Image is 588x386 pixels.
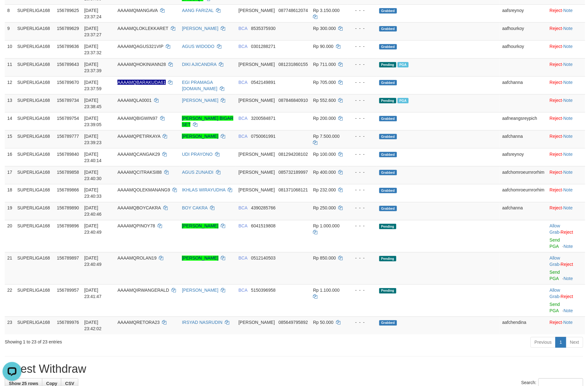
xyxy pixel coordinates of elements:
[15,40,54,58] td: SUPERLIGA168
[15,130,54,148] td: SUPERLIGA168
[84,26,102,37] span: [DATE] 23:37:27
[5,184,15,202] td: 18
[279,8,308,13] span: Copy 087748612074 to clipboard
[550,98,562,103] a: Reject
[564,308,573,313] a: Note
[238,44,247,49] span: BCA
[3,3,21,21] button: Open LiveChat chat widget
[563,26,573,31] a: Note
[57,98,79,103] span: 156789734
[251,134,276,139] span: Copy 0750061991 to clipboard
[313,256,336,261] span: Rp 850.000
[5,317,15,335] td: 23
[15,58,54,76] td: SUPERLIGA168
[251,224,276,229] span: Copy 6041519808 to clipboard
[117,26,168,31] span: AAAAMQLOKLEKKARET
[550,302,560,313] a: Send PGA
[350,115,374,121] div: - - -
[5,252,15,284] td: 21
[117,256,157,261] span: AAAAMQROLAN19
[5,40,15,58] td: 10
[350,205,374,211] div: - - -
[251,26,276,31] span: Copy 8535375930 to clipboard
[251,44,276,49] span: Copy 0301288271 to clipboard
[182,188,225,193] a: IKHLAS WIRAYUDHA
[57,26,79,31] span: 156789629
[238,288,247,293] span: BCA
[550,206,562,211] a: Reject
[57,288,79,293] span: 156789957
[57,62,79,67] span: 156789643
[563,134,573,139] a: Note
[313,26,336,31] span: Rp 300.000
[379,256,396,261] span: Pending
[547,184,585,202] td: ·
[57,256,79,261] span: 156789897
[563,206,573,211] a: Note
[313,44,334,49] span: Rp 90.000
[15,252,54,284] td: SUPERLIGA168
[84,152,102,163] span: [DATE] 23:40:14
[379,170,397,175] span: Grabbed
[550,288,561,299] span: ·
[238,98,275,103] span: [PERSON_NAME]
[550,256,560,267] a: Allow Grab
[398,62,409,67] span: Marked by aafandaneth
[15,112,54,130] td: SUPERLIGA168
[561,262,573,267] a: Reject
[313,188,336,193] span: Rp 232.000
[117,288,169,293] span: AAAAMQIRWANGERALD
[57,116,79,121] span: 156789754
[5,202,15,220] td: 19
[84,116,102,127] span: [DATE] 23:39:05
[182,288,218,293] a: [PERSON_NAME]
[251,206,276,211] span: Copy 4390285766 to clipboard
[398,98,409,103] span: Marked by aafandaneth
[182,26,218,31] a: [PERSON_NAME]
[182,152,213,157] a: UDI PRAYONO
[238,134,247,139] span: BCA
[379,224,396,229] span: Pending
[550,224,561,235] span: ·
[564,244,573,249] a: Note
[238,152,275,157] span: [PERSON_NAME]
[251,80,276,85] span: Copy 0542149891 to clipboard
[117,8,158,13] span: AAAAMQMANGAVA
[500,4,547,22] td: aafsreynoy
[117,152,160,157] span: AAAAMQCANGAK29
[563,152,573,157] a: Note
[15,4,54,22] td: SUPERLIGA168
[84,80,102,91] span: [DATE] 23:37:59
[350,133,374,139] div: - - -
[547,22,585,40] td: ·
[251,256,276,261] span: Copy 0512140503 to clipboard
[117,134,160,139] span: AAAAMQPETIRKAYA
[547,284,585,317] td: ·
[182,134,218,139] a: [PERSON_NAME]
[84,98,102,109] span: [DATE] 23:38:45
[550,26,562,31] a: Reject
[117,224,155,229] span: AAAAMQPINOY78
[15,202,54,220] td: SUPERLIGA168
[57,134,79,139] span: 156789777
[313,80,336,85] span: Rp 705.000
[5,220,15,252] td: 20
[182,170,213,175] a: AGUS ZUNAIDI
[550,270,560,281] a: Send PGA
[561,294,573,299] a: Reject
[500,166,547,184] td: aafchomroeurnrorhim
[500,112,547,130] td: aafneangsreypich
[5,336,240,345] div: Showing 1 to 23 of 23 entries
[117,116,158,121] span: AAAAMQBIGWIN97
[547,58,585,76] td: ·
[547,148,585,166] td: ·
[350,255,374,261] div: - - -
[563,116,573,121] a: Note
[238,170,275,175] span: [PERSON_NAME]
[550,8,562,13] a: Reject
[117,80,166,85] span: Nama rekening ada tanda titik/strip, harap diedit
[5,76,15,94] td: 12
[117,98,152,103] span: AAAAMQLA0001
[547,202,585,220] td: ·
[182,8,213,13] a: AANG FARIZAL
